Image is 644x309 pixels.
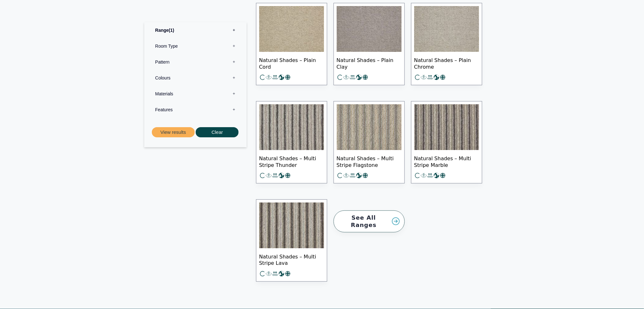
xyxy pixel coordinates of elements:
[149,102,242,118] label: Features
[414,104,479,150] img: stripe marble warm grey
[337,52,402,74] span: Natural Shades – Plain Clay
[259,6,324,52] img: natural beige
[337,150,402,172] span: Natural Shades – Multi Stripe Flagstone
[149,70,242,86] label: Colours
[334,210,405,232] a: See All Ranges
[414,150,479,172] span: Natural Shades – Multi Stripe Marble
[196,127,239,138] button: Clear
[337,104,402,150] img: Soft Neutrals
[414,6,479,52] img: modern light grey
[149,22,242,38] label: Range
[152,127,195,138] button: View results
[411,101,482,183] a: Natural Shades – Multi Stripe Marble
[259,203,324,248] img: Multi Lava Stripe wool loop
[169,28,174,33] span: 1
[256,101,327,183] a: Natural Shades – Multi Stripe Thunder
[256,3,327,85] a: Natural Shades – Plain Cord
[259,150,324,172] span: Natural Shades – Multi Stripe Thunder
[259,52,324,74] span: Natural Shades – Plain Cord
[149,86,242,102] label: Materials
[337,6,402,52] img: organic grey wool loop
[259,104,324,150] img: Natural Shades - Multi Stripe Thunder
[411,3,482,85] a: Natural Shades – Plain Chrome
[334,101,405,183] a: Natural Shades – Multi Stripe Flagstone
[149,38,242,54] label: Room Type
[414,52,479,74] span: Natural Shades – Plain Chrome
[149,54,242,70] label: Pattern
[256,199,327,282] a: Natural Shades – Multi Stripe Lava
[259,248,324,271] span: Natural Shades – Multi Stripe Lava
[334,3,405,85] a: Natural Shades – Plain Clay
